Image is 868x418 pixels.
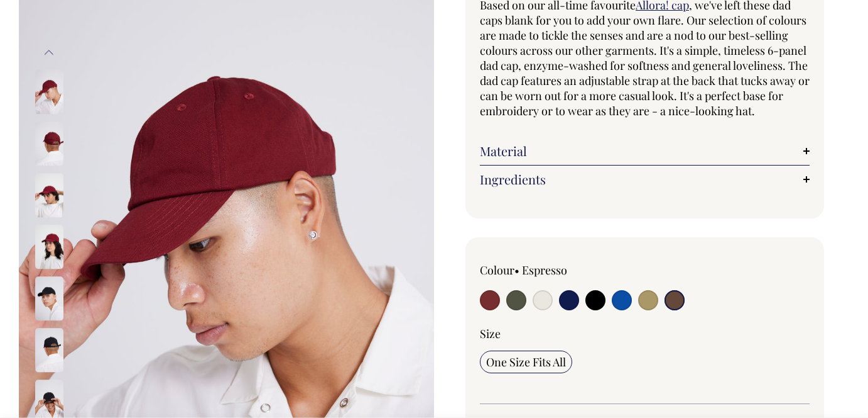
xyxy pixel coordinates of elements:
[480,172,810,187] a: Ingredients
[514,263,519,278] span: •
[35,225,63,269] img: burgundy
[486,354,566,370] span: One Size Fits All
[35,122,63,166] img: burgundy
[480,351,572,373] input: One Size Fits All
[480,144,810,159] a: Material
[480,326,810,341] div: Size
[480,263,612,278] div: Colour
[522,263,567,278] label: Espresso
[35,174,63,218] img: burgundy
[35,71,63,115] img: burgundy
[35,329,63,373] img: black
[35,277,63,321] img: black
[40,38,58,67] button: Previous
